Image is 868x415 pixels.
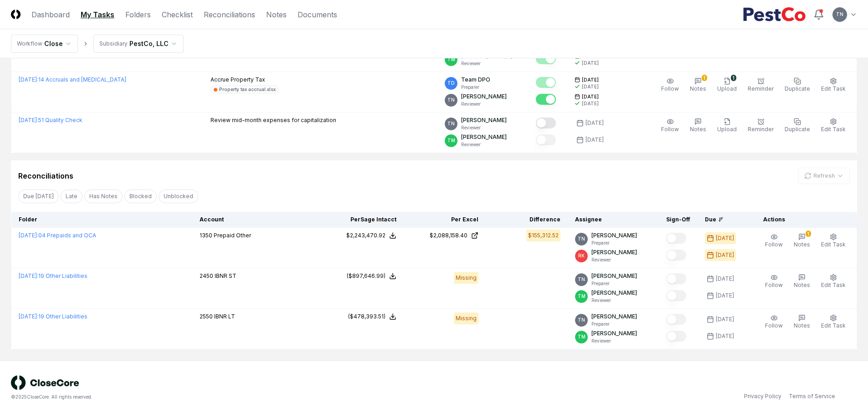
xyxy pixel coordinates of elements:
[819,272,847,291] button: Edit Task
[214,232,251,239] span: Prepaid Other
[454,313,478,324] div: Missing
[586,119,604,127] div: [DATE]
[661,126,679,133] span: Follow
[785,85,810,92] span: Duplicate
[821,126,846,133] span: Edit Task
[536,94,556,105] button: Mark complete
[447,137,455,144] span: TM
[716,275,734,283] div: [DATE]
[591,289,637,297] p: [PERSON_NAME]
[19,272,38,279] span: [DATE] :
[461,133,507,141] p: [PERSON_NAME]
[717,126,737,133] span: Upload
[19,232,38,239] span: [DATE] :
[81,9,114,20] a: My Tasks
[717,85,737,92] span: Upload
[763,313,785,332] button: Follow
[591,280,637,287] p: Preparer
[666,233,686,244] button: Mark complete
[792,231,812,251] button: 1Notes
[789,392,835,400] a: Terms of Service
[748,126,774,133] span: Reminder
[659,116,681,135] button: Follow
[99,40,128,48] div: Subsidiary
[430,231,467,240] div: $2,088,158.40
[582,77,599,83] span: [DATE]
[659,76,681,95] button: Follow
[763,272,785,291] button: Follow
[578,293,586,300] span: TM
[821,85,846,92] span: Edit Task
[528,231,559,240] div: $155,312.52
[716,315,734,323] div: [DATE]
[690,126,706,133] span: Notes
[18,170,73,181] div: Reconciliations
[536,53,556,64] button: Mark complete
[536,134,556,145] button: Mark complete
[31,9,70,20] a: Dashboard
[756,215,850,224] div: Actions
[716,251,734,259] div: [DATE]
[591,297,637,304] p: Reviewer
[578,236,585,242] span: TN
[705,215,741,224] div: Due
[486,212,568,228] th: Difference
[11,394,434,400] div: © 2025 CloseCore. All rights reserved.
[11,35,184,53] nav: breadcrumb
[666,290,686,301] button: Mark complete
[582,93,599,100] span: [DATE]
[162,9,193,20] a: Checklist
[200,272,213,279] span: 2450
[743,7,806,22] img: PestCo logo
[568,212,659,228] th: Assignee
[84,190,123,203] button: Has Notes
[716,332,734,340] div: [DATE]
[19,76,126,83] a: [DATE]:14 Accruals and [MEDICAL_DATA]
[591,240,637,246] p: Preparer
[819,313,847,332] button: Edit Task
[731,75,736,81] div: 1
[688,116,708,135] button: Notes
[578,252,585,259] span: RK
[159,190,198,203] button: Unblocked
[404,212,486,228] th: Per Excel
[659,212,698,228] th: Sign-Off
[447,97,455,103] span: TN
[748,85,774,92] span: Reminder
[200,313,213,320] span: 2550
[322,212,404,228] th: Per Sage Intacct
[461,101,507,108] p: Reviewer
[19,272,87,279] a: [DATE]:19 Other Liabilities
[200,215,314,224] div: Account
[348,313,385,321] div: ($478,393.51)
[19,313,38,320] span: [DATE] :
[591,248,637,256] p: [PERSON_NAME]
[716,234,734,242] div: [DATE]
[11,212,192,228] th: Folder
[591,256,637,263] p: Reviewer
[61,190,82,203] button: Late
[11,375,79,390] img: logo
[211,86,279,93] a: Property tax accrual.xlsx
[346,231,385,240] div: $2,243,470.92
[536,77,556,88] button: Mark complete
[348,313,396,321] button: ($478,393.51)
[819,76,847,95] button: Edit Task
[765,282,783,288] span: Follow
[746,116,776,135] button: Reminder
[200,232,212,239] span: 1350
[591,313,637,321] p: [PERSON_NAME]
[821,282,846,288] span: Edit Task
[591,338,637,344] p: Reviewer
[806,231,811,237] div: 1
[211,76,279,84] p: Accrue Property Tax
[215,272,236,279] span: IBNR ST
[19,117,82,123] a: [DATE]:51 Quality Check
[19,232,96,239] a: [DATE]:04 Prepaids and OCA
[266,9,287,20] a: Notes
[666,314,686,325] button: Mark complete
[785,126,810,133] span: Duplicate
[219,86,276,93] div: Property tax accrual.xlsx
[666,273,686,284] button: Mark complete
[214,313,235,320] span: IBNR LT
